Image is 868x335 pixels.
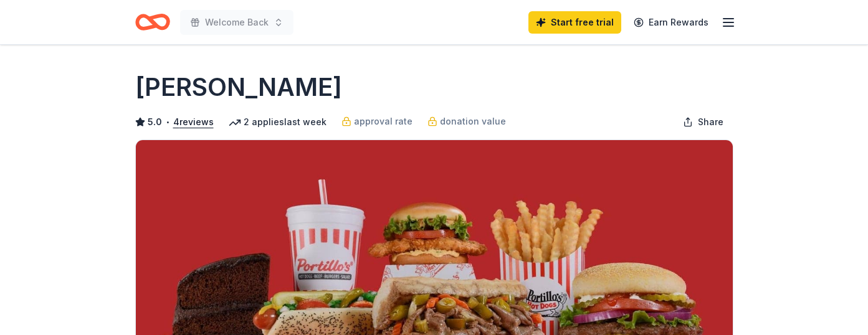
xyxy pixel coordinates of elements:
[354,114,413,129] span: approval rate
[173,115,214,130] button: 4reviews
[341,114,413,129] a: approval rate
[427,114,506,129] a: donation value
[180,10,293,35] button: Welcome Back
[165,117,169,127] span: •
[528,11,621,34] a: Start free trial
[673,110,733,134] button: Share
[229,115,327,130] div: 2 applies last week
[148,115,162,130] span: 5.0
[135,7,170,37] a: Home
[698,115,723,130] span: Share
[440,114,506,129] span: donation value
[626,11,716,34] a: Earn Rewards
[205,15,269,30] span: Welcome Back
[135,70,342,105] h1: [PERSON_NAME]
